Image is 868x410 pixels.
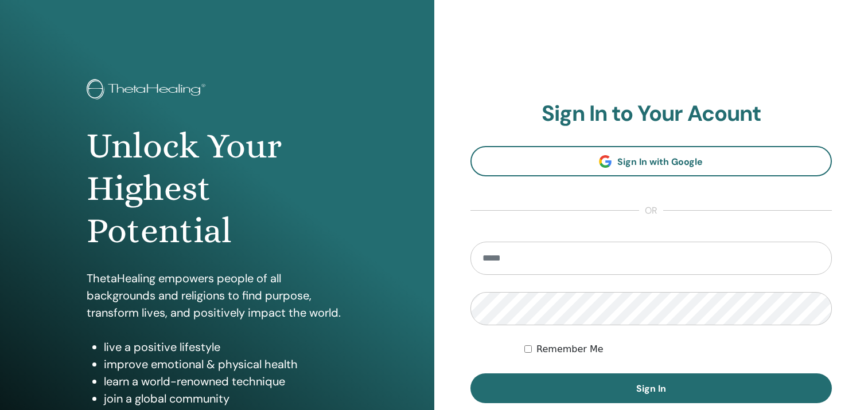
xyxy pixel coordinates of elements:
[104,356,347,373] li: improve emotional & physical health
[524,342,832,356] div: Keep me authenticated indefinitely or until I manually logout
[636,383,666,395] span: Sign In
[87,125,347,253] h1: Unlock Your Highest Potential
[87,270,347,321] p: ThetaHealing empowers people of all backgrounds and religions to find purpose, transform lives, a...
[104,373,347,390] li: learn a world-renowned technique
[536,342,604,356] label: Remember Me
[104,390,347,407] li: join a global community
[104,338,347,356] li: live a positive lifestyle
[617,156,703,168] span: Sign In with Google
[470,373,832,403] button: Sign In
[470,146,832,176] a: Sign In with Google
[470,101,832,127] h2: Sign In to Your Acount
[639,204,663,218] span: or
